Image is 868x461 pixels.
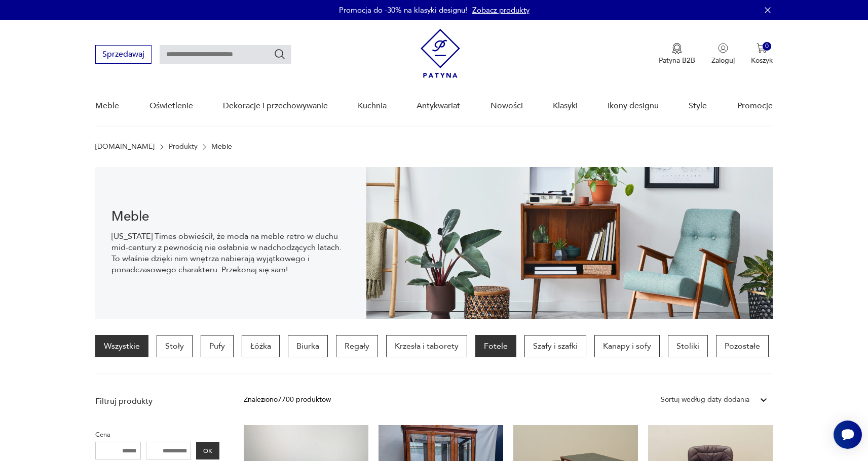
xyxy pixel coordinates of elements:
[475,335,516,357] a: Fotele
[661,394,749,405] div: Sortuj według daty dodania
[95,87,119,125] a: Meble
[834,421,862,449] iframe: Smartsupp widget button
[111,211,350,223] h1: Meble
[472,5,530,15] a: Zobacz produkty
[718,43,728,53] img: Ikonka użytkownika
[95,396,219,407] p: Filtruj produkty
[111,231,350,275] p: [US_STATE] Times obwieścił, że moda na meble retro w duchu mid-century z pewnością nie osłabnie w...
[201,335,234,357] a: Pufy
[366,167,773,319] img: Meble
[95,45,152,64] button: Sprzedawaj
[149,87,193,125] a: Oświetlenie
[95,429,219,440] p: Cena
[157,335,193,357] a: Stoły
[169,143,198,151] a: Produkty
[524,335,586,357] a: Szafy i szafki
[672,43,682,54] img: Ikona medalu
[659,56,695,65] p: Patyna B2B
[274,48,286,60] button: Szukaj
[716,335,769,357] a: Pozostałe
[211,143,232,151] p: Meble
[757,43,767,53] img: Ikona koszyka
[659,43,695,65] a: Ikona medaluPatyna B2B
[196,442,219,459] button: OK
[358,87,387,125] a: Kuchnia
[336,335,378,357] a: Regały
[711,56,735,65] p: Zaloguj
[95,143,155,151] a: [DOMAIN_NAME]
[737,87,773,125] a: Promocje
[689,87,707,125] a: Style
[339,5,467,15] p: Promocja do -30% na klasyki designu!
[659,43,695,65] button: Patyna B2B
[223,87,328,125] a: Dekoracje i przechowywanie
[751,56,773,65] p: Koszyk
[417,87,460,125] a: Antykwariat
[386,335,467,357] a: Krzesła i taborety
[608,87,659,125] a: Ikony designu
[553,87,578,125] a: Klasyki
[95,52,152,59] a: Sprzedawaj
[421,29,460,78] img: Patyna - sklep z meblami i dekoracjami vintage
[711,43,735,65] button: Zaloguj
[668,335,708,357] a: Stoliki
[242,335,280,357] a: Łóżka
[751,43,773,65] button: 0Koszyk
[594,335,660,357] a: Kanapy i sofy
[763,42,771,51] div: 0
[244,394,331,405] div: Znaleziono 7700 produktów
[490,87,523,125] a: Nowości
[95,335,148,357] a: Wszystkie
[288,335,328,357] a: Biurka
